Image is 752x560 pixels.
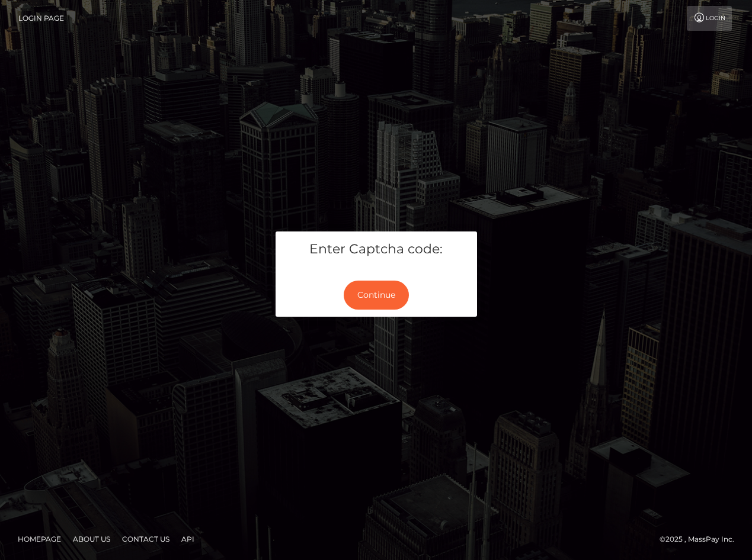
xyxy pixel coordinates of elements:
[344,281,409,310] button: Continue
[284,240,468,259] h5: Enter Captcha code:
[13,530,66,548] a: Homepage
[660,533,743,546] div: © 2025 , MassPay Inc.
[177,530,199,548] a: API
[18,6,64,31] a: Login Page
[68,530,115,548] a: About Us
[117,530,174,548] a: Contact Us
[687,6,732,31] a: Login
